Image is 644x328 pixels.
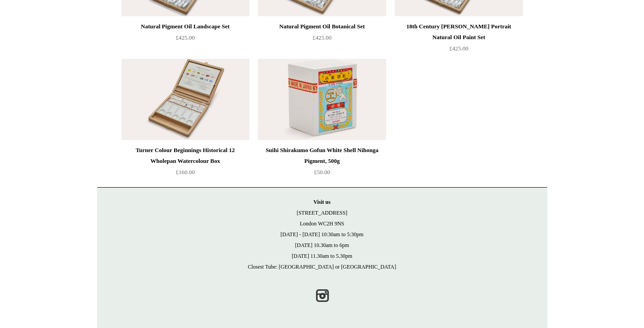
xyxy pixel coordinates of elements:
[122,59,249,140] a: Turner Colour Beginnings Historical 12 Wholepan Watercolour Box Turner Colour Beginnings Historic...
[260,145,383,166] div: Suihi Shirakumo Gofun White Shell Nihonga Pigment, 500g
[258,21,386,58] a: Natural Pigment Oil Botanical Set £425.00
[312,34,331,41] span: £425.00
[122,145,249,182] a: Turner Colour Beginnings Historical 12 Wholepan Watercolour Box £160.00
[124,21,247,32] div: Natural Pigment Oil Landscape Set
[124,145,247,166] div: Turner Colour Beginnings Historical 12 Wholepan Watercolour Box
[312,286,332,306] a: Instagram
[258,59,386,140] img: Suihi Shirakumo Gofun White Shell Nihonga Pigment, 500g
[258,145,386,182] a: Suihi Shirakumo Gofun White Shell Nihonga Pigment, 500g £50.00
[314,199,331,205] strong: Visit us
[397,21,520,43] div: 18th Century [PERSON_NAME] Portrait Natural Oil Paint Set
[258,59,386,140] a: Suihi Shirakumo Gofun White Shell Nihonga Pigment, 500g Suihi Shirakumo Gofun White Shell Nihonga...
[395,21,522,58] a: 18th Century [PERSON_NAME] Portrait Natural Oil Paint Set £425.00
[176,169,194,175] span: £160.00
[314,169,330,175] span: £50.00
[122,21,249,58] a: Natural Pigment Oil Landscape Set £425.00
[106,197,538,272] p: [STREET_ADDRESS] London WC2H 9NS [DATE] - [DATE] 10:30am to 5:30pm [DATE] 10.30am to 6pm [DATE] 1...
[260,21,383,32] div: Natural Pigment Oil Botanical Set
[449,45,468,52] span: £425.00
[176,34,194,41] span: £425.00
[122,59,249,140] img: Turner Colour Beginnings Historical 12 Wholepan Watercolour Box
